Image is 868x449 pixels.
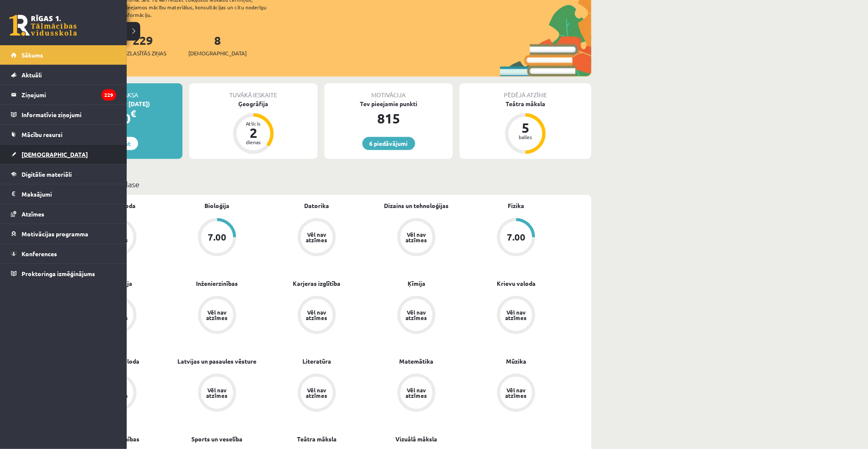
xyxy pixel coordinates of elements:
a: Latvijas un pasaules vēsture [178,357,257,366]
span: Aktuāli [22,71,42,79]
a: Vēl nav atzīmes [267,374,367,413]
a: 8[DEMOGRAPHIC_DATA] [188,33,247,57]
div: Motivācija [324,83,453,99]
legend: Ziņojumi [22,85,116,104]
a: 229Neizlasītās ziņas [119,33,166,57]
div: Vēl nav atzīmes [305,387,329,398]
a: Rīgas 1. Tālmācības vidusskola [9,15,77,36]
a: Ķīmija [408,279,425,288]
a: Konferences [11,244,116,263]
span: [DEMOGRAPHIC_DATA] [22,151,88,158]
div: 2 [241,126,266,140]
div: Atlicis [241,121,266,126]
div: Tev pieejamie punkti [324,99,453,108]
div: dienas [241,140,266,145]
div: balles [513,134,538,140]
a: Krievu valoda [497,279,536,288]
a: Vēl nav atzīmes [267,296,367,336]
div: Vēl nav atzīmes [405,309,428,320]
a: Vēl nav atzīmes [167,374,267,413]
p: Mācību plāns 8.a JK klase [54,178,588,190]
span: Neizlasītās ziņas [119,49,166,57]
span: Konferences [22,250,57,257]
a: Proktoringa izmēģinājums [11,264,116,283]
div: Vēl nav atzīmes [205,387,229,398]
span: Atzīmes [22,210,44,218]
div: Vēl nav atzīmes [405,387,428,398]
a: Vēl nav atzīmes [167,296,267,336]
div: Ģeogrāfija [189,99,318,108]
a: Maksājumi [11,184,116,204]
a: Atzīmes [11,204,116,224]
a: Aktuāli [11,65,116,85]
a: 6 piedāvājumi [362,137,415,150]
a: Vēl nav atzīmes [267,218,367,258]
div: Vēl nav atzīmes [504,309,528,320]
a: Inženierzinības [196,279,238,288]
span: [DEMOGRAPHIC_DATA] [188,49,247,57]
span: Mācību resursi [22,131,63,138]
a: Vēl nav atzīmes [367,218,466,258]
a: Karjeras izglītība [293,279,341,288]
a: Vizuālā māksla [396,435,438,444]
a: Sākums [11,45,116,65]
span: € [131,107,136,120]
i: 229 [101,89,116,101]
a: Mūzika [506,357,526,366]
a: Literatūra [302,357,331,366]
a: Digitālie materiāli [11,164,116,184]
span: Proktoringa izmēģinājums [22,270,95,277]
a: Bioloģija [205,201,230,210]
a: Matemātika [400,357,434,366]
span: Motivācijas programma [22,230,88,238]
div: Tuvākā ieskaite [189,83,318,99]
a: Mācību resursi [11,125,116,144]
div: Pēdējā atzīme [460,83,591,99]
div: Vēl nav atzīmes [205,309,229,320]
span: Digitālie materiāli [22,170,72,178]
a: 7.00 [466,218,566,258]
a: Vēl nav atzīmes [466,374,566,413]
legend: Maksājumi [22,184,116,204]
a: Teātra māksla [297,435,337,444]
div: Vēl nav atzīmes [405,232,428,243]
a: Datorika [305,201,329,210]
div: Vēl nav atzīmes [305,309,329,320]
a: Dizains un tehnoloģijas [384,201,449,210]
a: Informatīvie ziņojumi [11,105,116,124]
div: Teātra māksla [460,99,591,108]
a: [DEMOGRAPHIC_DATA] [11,145,116,164]
a: Fizika [508,201,525,210]
legend: Informatīvie ziņojumi [22,105,116,124]
a: Sports un veselība [192,435,243,444]
a: Ģeogrāfija Atlicis 2 dienas [189,99,318,155]
div: Vēl nav atzīmes [504,387,528,398]
span: Sākums [22,51,43,59]
div: 7.00 [208,233,226,242]
a: Ziņojumi229 [11,85,116,104]
a: Vēl nav atzīmes [466,296,566,336]
div: 7.00 [507,233,525,242]
a: Vēl nav atzīmes [367,296,466,336]
a: Teātra māksla 5 balles [460,99,591,155]
div: 5 [513,121,538,134]
a: 7.00 [167,218,267,258]
div: 815 [324,108,453,129]
div: Vēl nav atzīmes [305,232,329,243]
a: Vēl nav atzīmes [367,374,466,413]
a: Motivācijas programma [11,224,116,244]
